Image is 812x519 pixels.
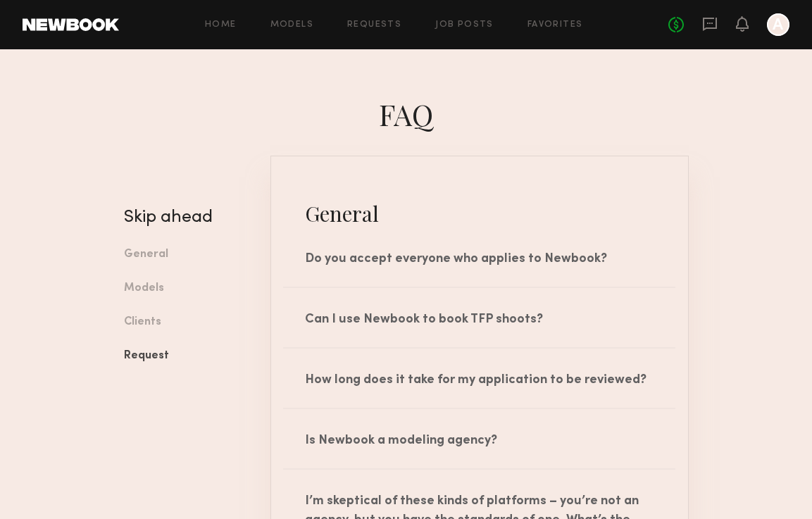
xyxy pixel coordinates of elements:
[124,272,249,306] a: Models
[270,20,313,30] a: Models
[205,20,237,30] a: Home
[124,306,249,339] a: Clients
[435,20,494,30] a: Job Posts
[124,209,249,226] h4: Skip ahead
[271,227,688,287] div: Do you accept everyone who applies to Newbook?
[124,238,249,272] a: General
[271,409,688,468] div: Is Newbook a modeling agency?
[124,339,249,373] a: Request
[767,13,789,36] a: A
[271,199,688,227] h4: General
[271,288,688,347] div: Can I use Newbook to book TFP shoots?
[527,20,583,30] a: Favorites
[271,349,688,408] div: How long does it take for my application to be reviewed?
[347,20,401,30] a: Requests
[113,95,699,133] h1: faq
